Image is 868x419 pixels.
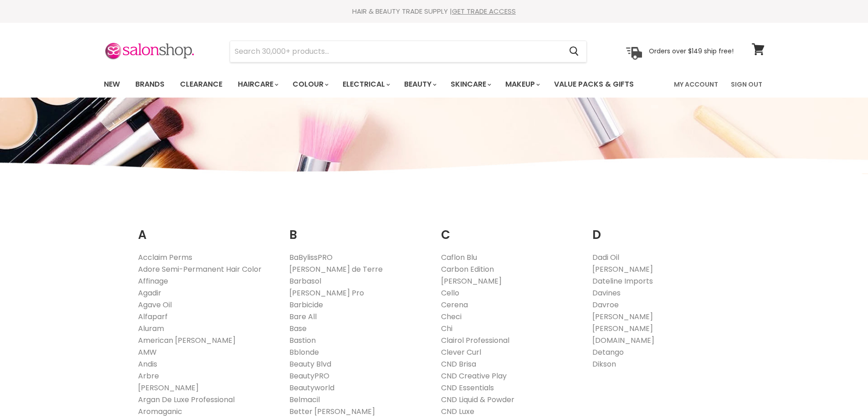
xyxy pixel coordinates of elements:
a: BeautyPRO [289,371,329,381]
a: Agadir [138,288,161,298]
a: Clearance [173,75,229,94]
a: Belmacil [289,394,320,405]
a: Argan De Luxe Professional [138,394,235,405]
a: Value Packs & Gifts [547,75,641,94]
a: My Account [668,75,724,94]
a: Dikson [592,359,616,369]
a: Brands [128,75,171,94]
a: Bare All [289,311,317,322]
a: Dateline Imports [592,276,653,286]
p: Orders over $149 ship free! [649,47,734,55]
a: Carbon Edition [441,264,494,274]
a: [PERSON_NAME] [138,383,199,393]
a: Colour [286,75,334,94]
a: Barbicide [289,300,323,310]
a: [PERSON_NAME] Pro [289,288,364,298]
form: Product [230,41,587,62]
a: Skincare [444,75,497,94]
a: CND Liquid & Powder [441,394,514,405]
a: Base [289,323,307,334]
a: Detango [592,347,624,357]
h2: D [592,214,730,244]
a: New [97,75,127,94]
div: HAIR & BEAUTY TRADE SUPPLY | [92,7,776,16]
a: AMW [138,347,157,357]
a: CND Creative Play [441,371,507,381]
a: Acclaim Perms [138,252,192,263]
a: Alfaparf [138,311,168,322]
a: CND Brisa [441,359,476,369]
a: GET TRADE ACCESS [452,6,516,16]
a: Clairol Professional [441,335,509,346]
a: Clever Curl [441,347,481,357]
a: American [PERSON_NAME] [138,335,236,346]
a: BaBylissPRO [289,252,333,263]
a: Sign Out [725,75,768,94]
a: CND Luxe [441,406,474,417]
a: [PERSON_NAME] [592,311,653,322]
a: Beauty Blvd [289,359,331,369]
a: Andis [138,359,157,369]
a: Bastion [289,335,316,346]
a: [PERSON_NAME] [592,264,653,274]
h2: C [441,214,579,244]
a: Checi [441,311,462,322]
a: [PERSON_NAME] [441,276,502,286]
h2: A [138,214,276,244]
a: Arbre [138,371,159,381]
a: Bblonde [289,347,319,357]
a: Electrical [336,75,395,94]
a: Cerena [441,300,468,310]
a: Haircare [231,75,284,94]
nav: Main [92,71,776,98]
button: Search [562,41,586,62]
input: Search [230,41,562,62]
a: Beauty [397,75,442,94]
ul: Main menu [97,71,655,98]
a: [PERSON_NAME] [592,323,653,334]
a: Better [PERSON_NAME] [289,406,375,417]
a: CND Essentials [441,383,494,393]
a: Aluram [138,323,164,334]
a: Caflon Blu [441,252,477,263]
a: Davines [592,288,621,298]
a: Agave Oil [138,300,172,310]
a: Dadi Oil [592,252,619,263]
a: [DOMAIN_NAME] [592,335,654,346]
h2: B [289,214,427,244]
a: Chi [441,323,452,334]
a: Beautyworld [289,383,334,393]
a: Barbasol [289,276,321,286]
a: Affinage [138,276,168,286]
a: Davroe [592,300,619,310]
a: Aromaganic [138,406,182,417]
a: Cello [441,288,459,298]
a: Makeup [498,75,545,94]
a: Adore Semi-Permanent Hair Color [138,264,262,274]
a: [PERSON_NAME] de Terre [289,264,383,274]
